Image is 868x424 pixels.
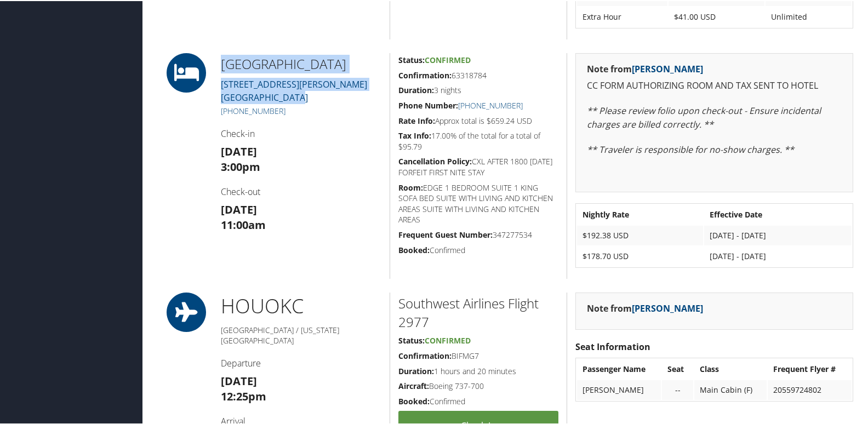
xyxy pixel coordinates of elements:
h5: [GEOGRAPHIC_DATA] / [US_STATE][GEOGRAPHIC_DATA] [221,324,381,345]
td: Main Cabin (F) [694,379,767,399]
strong: Room: [398,181,423,192]
em: ** Please review folio upon check-out - Ensure incidental charges are billed correctly. ** [587,104,821,130]
strong: 12:25pm [221,388,266,403]
a: [PHONE_NUMBER] [458,99,523,110]
strong: Seat Information [575,340,650,352]
h5: 63318784 [398,69,558,80]
h5: Confirmed [398,244,558,255]
span: Confirmed [425,54,471,64]
th: Nightly Rate [577,204,703,224]
strong: [DATE] [221,201,257,216]
strong: Phone Number: [398,99,458,110]
h5: 347277534 [398,228,558,239]
strong: 3:00pm [221,158,260,173]
a: [PHONE_NUMBER] [221,105,285,115]
strong: Booked: [398,395,430,405]
td: $192.38 USD [577,225,703,244]
td: [DATE] - [DATE] [704,225,852,244]
h4: Departure [221,356,381,368]
strong: Duration: [398,84,434,94]
a: [STREET_ADDRESS][PERSON_NAME][GEOGRAPHIC_DATA] [221,77,367,102]
th: Passenger Name [577,358,661,378]
h5: 1 hours and 20 minutes [398,365,558,376]
span: Confirmed [425,334,471,345]
h5: Approx total is $659.24 USD [398,114,558,125]
th: Effective Date [704,204,852,224]
p: CC FORM AUTHORIZING ROOM AND TAX SENT TO HOTEL [587,78,842,92]
h5: CXL AFTER 1800 [DATE] FORFEIT FIRST NITE STAY [398,155,558,176]
h5: Confirmed [398,395,558,406]
strong: Cancellation Policy: [398,155,472,165]
strong: 11:00am [221,216,266,231]
td: Extra Hour [577,6,668,26]
th: Frequent Flyer # [768,358,852,378]
h2: [GEOGRAPHIC_DATA] [221,54,381,72]
h5: 3 nights [398,84,558,95]
a: [PERSON_NAME] [632,301,703,313]
strong: Confirmation: [398,69,452,79]
strong: [DATE] [221,373,257,387]
strong: Status: [398,334,425,345]
td: 20559724802 [768,379,852,399]
strong: Booked: [398,244,430,254]
strong: Frequent Guest Number: [398,228,493,239]
h5: EDGE 1 BEDROOM SUITE 1 KING SOFA BED SUITE WITH LIVING AND KITCHEN AREAS SUITE WITH LIVING AND KI... [398,181,558,224]
em: ** Traveler is responsible for no-show charges. ** [587,142,794,154]
strong: Rate Info: [398,114,435,125]
h5: 17.00% of the total for a total of $95.79 [398,129,558,151]
th: Class [694,358,767,378]
td: Unlimited [766,6,852,26]
strong: Tax Info: [398,129,431,140]
td: $41.00 USD [669,6,764,26]
a: [PERSON_NAME] [632,62,703,74]
td: [DATE] - [DATE] [704,245,852,265]
td: $178.70 USD [577,245,703,265]
h4: Check-in [221,127,381,139]
strong: Note from [587,301,703,313]
th: Seat [662,358,693,378]
strong: Status: [398,54,425,64]
h5: BIFMG7 [398,349,558,360]
td: [PERSON_NAME] [577,379,661,399]
h5: Boeing 737-700 [398,380,558,391]
strong: Confirmation: [398,349,452,360]
strong: Note from [587,62,703,74]
div: -- [667,384,688,394]
strong: Duration: [398,365,434,375]
strong: [DATE] [221,143,257,158]
h2: Southwest Airlines Flight 2977 [398,293,558,330]
h1: HOU OKC [221,291,381,319]
strong: Aircraft: [398,380,429,390]
h4: Check-out [221,185,381,197]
